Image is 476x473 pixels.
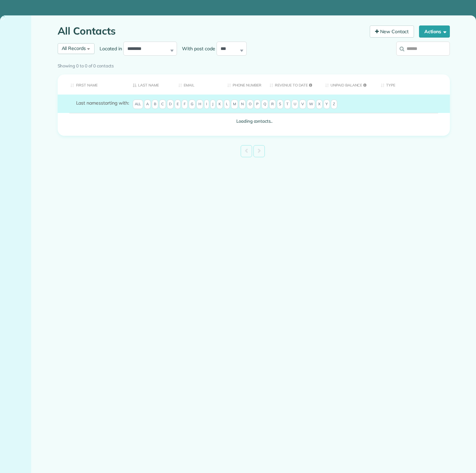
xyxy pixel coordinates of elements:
span: M [231,100,238,109]
div: Showing 0 to 0 of 0 contacts [58,60,450,69]
span: Last names [76,100,101,106]
span: F [182,100,188,109]
label: starting with: [76,100,129,106]
span: S [277,100,283,109]
span: T [284,100,291,109]
label: Located in [95,45,123,52]
span: N [239,100,246,109]
span: E [175,100,181,109]
span: H [196,100,203,109]
th: Last Name: activate to sort column descending [128,74,173,95]
span: All Records [62,45,86,51]
span: D [167,100,174,109]
th: Phone number: activate to sort column ascending [222,74,264,95]
button: Actions [419,25,450,38]
th: Email: activate to sort column ascending [173,74,222,95]
span: A [144,100,151,109]
h1: All Contacts [58,25,365,37]
th: Type: activate to sort column ascending [376,74,450,95]
span: W [307,100,315,109]
span: C [159,100,166,109]
span: R [269,100,276,109]
a: New Contact [370,25,414,38]
td: Loading contacts.. [58,113,450,129]
span: P [254,100,260,109]
span: Y [323,100,330,109]
span: L [224,100,230,109]
span: V [299,100,306,109]
th: Unpaid Balance: activate to sort column ascending [320,74,376,95]
span: X [316,100,322,109]
span: K [217,100,223,109]
span: J [210,100,216,109]
span: G [189,100,195,109]
th: Revenue to Date: activate to sort column ascending [264,74,320,95]
span: U [292,100,298,109]
span: Q [261,100,268,109]
span: B [152,100,158,109]
span: O [247,100,253,109]
span: I [204,100,209,109]
span: Z [331,100,337,109]
span: All [133,100,143,109]
th: First Name: activate to sort column ascending [58,74,128,95]
label: With post code [177,45,217,52]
